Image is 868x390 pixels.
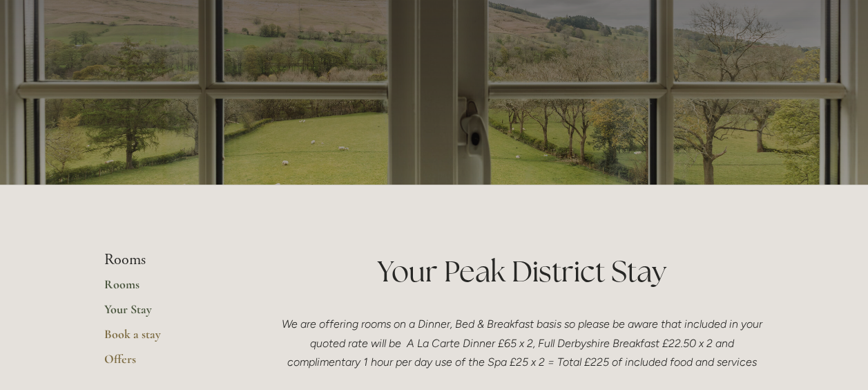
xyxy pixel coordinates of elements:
a: Your Stay [104,301,236,326]
h1: Your Peak District Stay [280,251,764,292]
em: We are offering rooms on a Dinner, Bed & Breakfast basis so please be aware that included in your... [282,317,765,368]
a: Book a stay [104,326,236,351]
a: Offers [104,351,236,376]
li: Rooms [104,251,236,269]
a: Rooms [104,277,236,301]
